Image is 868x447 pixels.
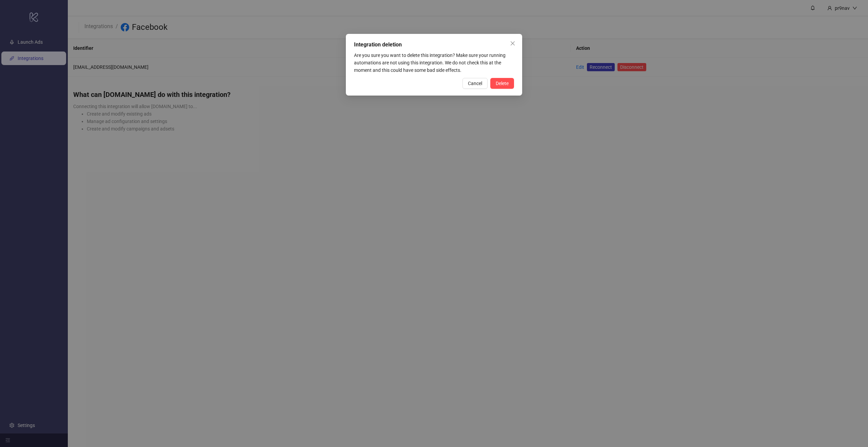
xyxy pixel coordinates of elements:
span: close [510,41,515,46]
div: Integration deletion [354,41,514,49]
span: Cancel [468,81,482,86]
span: Delete [496,81,509,86]
button: Cancel [462,78,488,89]
button: Delete [490,78,514,89]
button: Close [507,38,518,49]
div: Are you sure you want to delete this integration? Make sure your running automations are not usin... [354,52,514,74]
